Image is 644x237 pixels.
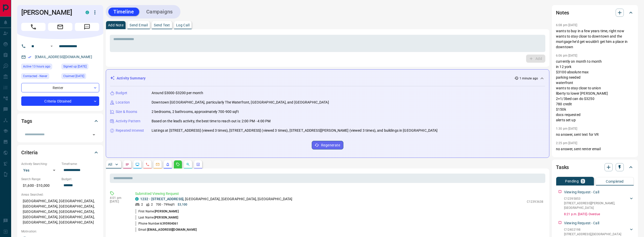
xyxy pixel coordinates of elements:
[61,162,99,166] p: Timeframe:
[110,196,128,200] p: 4:01 pm
[556,9,569,17] h2: Notes
[21,192,99,197] p: Areas Searched:
[23,64,50,69] span: Active 13 hours ago
[21,23,46,31] span: Call
[556,54,577,57] p: 6:06 pm [DATE]
[21,8,78,16] h1: [PERSON_NAME]
[152,118,271,124] p: Based on the lead's activity, the best time to reach out is: 2:00 PM - 4:00 PM
[135,209,179,214] p: First Name:
[23,74,47,79] span: Contacted - Never
[527,199,543,204] p: C12393638
[63,64,87,69] span: Signed up [DATE]
[564,201,629,210] p: [STREET_ADDRESS][PERSON_NAME] , [GEOGRAPHIC_DATA]
[141,202,143,207] p: 2
[48,23,72,31] span: Email
[21,197,99,227] p: [GEOGRAPHIC_DATA], [GEOGRAPHIC_DATA], [GEOGRAPHIC_DATA], [GEOGRAPHIC_DATA], [GEOGRAPHIC_DATA], [G...
[21,148,38,157] h2: Criteria
[35,55,92,59] a: [EMAIL_ADDRESS][DOMAIN_NAME]
[154,23,170,27] p: Send Text
[564,190,599,195] p: Viewing Request - Call
[21,115,99,127] div: Tags
[565,179,579,183] p: Pending
[130,23,148,27] p: Send Email
[556,163,569,171] h2: Tasks
[21,162,59,166] p: Actively Searching:
[312,141,343,149] button: Regenerate
[582,179,584,183] p: 3
[116,90,127,96] p: Budget
[564,196,629,201] p: C12395853
[135,191,543,196] p: Submitted Viewing Request
[116,109,137,114] p: Size & Rooms
[564,195,634,211] div: C12395853[STREET_ADDRESS][PERSON_NAME],[GEOGRAPHIC_DATA]
[21,96,99,106] div: Criteria Obtained
[141,8,178,16] button: Campaigns
[75,23,99,31] span: Message
[178,202,188,207] p: $3,100
[152,90,203,96] p: Around $3000-$3200 per month
[166,162,170,166] svg: Listing Alerts
[152,100,329,105] p: Downtown [GEOGRAPHIC_DATA], particularly The Waterfront, [GEOGRAPHIC_DATA], and [GEOGRAPHIC_DATA]
[556,146,634,152] p: no answer, sent renter email
[21,117,32,125] h2: Tags
[140,196,293,202] p: , [GEOGRAPHIC_DATA], [GEOGRAPHIC_DATA], [GEOGRAPHIC_DATA]
[564,212,634,216] p: 8:21 p.m. [DATE] - Overdue
[147,228,197,231] span: [EMAIL_ADDRESS][DOMAIN_NAME]
[108,23,123,27] p: Add Note
[61,73,99,80] div: Fri Apr 18 2025
[606,180,624,183] p: Completed
[86,11,89,14] div: condos.ca
[110,200,128,203] p: [DATE]
[135,197,139,201] div: condos.ca
[176,162,180,166] svg: Requests
[186,162,190,166] svg: Opportunities
[125,162,129,166] svg: Notes
[135,215,178,220] p: Last Name:
[63,74,84,79] span: Claimed [DATE]
[160,222,178,225] span: 6395904061
[116,118,140,124] p: Activity Pattern
[21,64,59,71] div: Mon Sep 15 2025
[152,109,239,114] p: 2 bedrooms, 2 bathrooms, approximately 700-900 sqft
[564,232,621,236] p: [STREET_ADDRESS] , [GEOGRAPHIC_DATA]
[155,210,178,213] span: [PERSON_NAME]
[156,202,174,207] p: 700 - 799 sqft
[556,141,577,145] p: 2:25 pm [DATE]
[21,181,59,190] p: $1,600 - $10,000
[49,43,55,49] button: Open
[135,221,178,226] p: Phone Number:
[196,162,200,166] svg: Agent Actions
[21,83,99,92] div: Renter
[135,162,139,166] svg: Lead Browsing Activity
[151,202,153,207] p: 2
[21,166,59,174] div: Yes
[116,100,130,105] p: Location
[556,7,634,19] div: Notes
[108,163,112,166] p: All
[564,227,621,232] p: C12402198
[556,161,634,173] div: Tasks
[556,127,577,130] p: 1:30 pm [DATE]
[564,221,599,226] p: Viewing Request - Call
[21,146,99,159] div: Criteria
[176,23,190,27] p: Log Call
[135,227,197,232] p: Email:
[108,8,139,16] button: Timeline
[556,132,634,137] p: no answer, sent text for VR
[156,162,160,166] svg: Emails
[154,216,178,219] span: [PERSON_NAME]
[146,162,150,166] svg: Calls
[556,28,634,50] p: wants to buy in a few years time, right now wants to stay close to downtown and the mortgage he'd...
[90,131,97,138] button: Open
[61,177,99,181] p: Budget:
[556,23,577,27] p: 6:08 pm [DATE]
[110,74,545,83] div: Activity Summary1 minute ago
[140,197,183,201] a: 1232 - [STREET_ADDRESS]
[21,177,59,181] p: Search Range:
[28,55,31,59] svg: Email Verified
[152,128,438,133] p: Listings at [STREET_ADDRESS] (viewed 3 times), [STREET_ADDRESS] (viewed 3 times), [STREET_ADDRESS...
[21,229,99,234] p: Motivation:
[61,64,99,71] div: Fri Mar 07 2025
[116,128,144,133] p: Repeated Interest
[117,76,146,81] p: Activity Summary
